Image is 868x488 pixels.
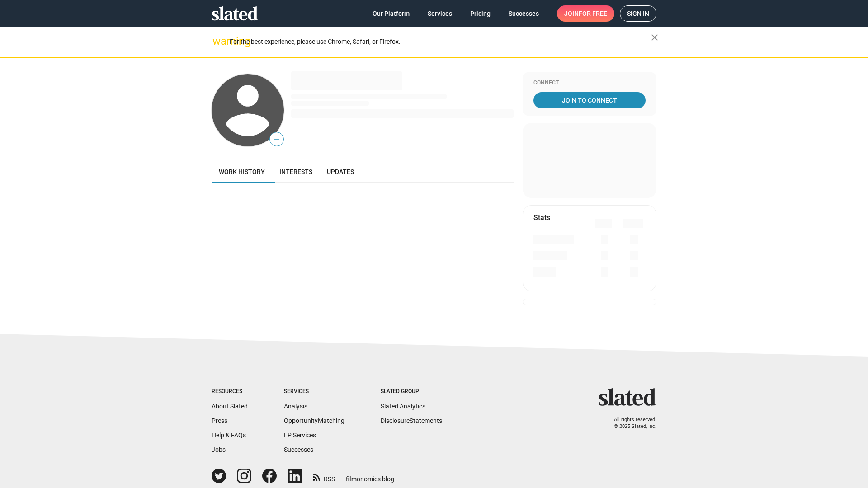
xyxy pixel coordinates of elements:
a: Updates [320,161,361,183]
span: Work history [219,168,265,175]
span: Pricing [470,5,491,22]
div: Connect [533,80,646,87]
a: Successes [284,446,313,453]
a: Join To Connect [533,92,646,108]
a: Work history [212,161,272,183]
a: About Slated [212,403,248,410]
a: Analysis [284,403,307,410]
div: For the best experience, please use Chrome, Safari, or Firefox. [230,36,651,48]
span: Successes [509,5,539,22]
a: RSS [313,469,335,483]
span: Services [428,5,452,22]
a: Jobs [212,446,226,453]
span: Our Platform [373,5,410,22]
mat-icon: warning [212,36,223,47]
a: filmonomics blog [346,468,394,483]
span: for free [579,5,607,22]
span: Updates [327,168,354,175]
a: Successes [501,5,546,22]
a: Pricing [463,5,498,22]
a: Press [212,417,227,424]
mat-card-title: Stats [533,213,550,222]
span: — [270,134,283,145]
mat-icon: close [649,32,660,43]
a: Joinfor free [557,5,614,22]
span: Sign in [627,6,649,21]
a: Sign in [620,5,656,22]
div: Services [284,388,344,395]
span: Join [564,5,607,22]
a: Services [420,5,459,22]
p: All rights reserved. © 2025 Slated, Inc. [604,417,656,430]
a: Help & FAQs [212,432,246,439]
div: Slated Group [381,388,442,395]
div: Resources [212,388,248,395]
span: Interests [279,168,312,175]
span: Join To Connect [535,92,644,108]
span: film [346,475,357,483]
a: Our Platform [365,5,417,22]
a: Interests [272,161,320,183]
a: DisclosureStatements [381,417,442,424]
a: EP Services [284,432,316,439]
a: Slated Analytics [381,403,425,410]
a: OpportunityMatching [284,417,344,424]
